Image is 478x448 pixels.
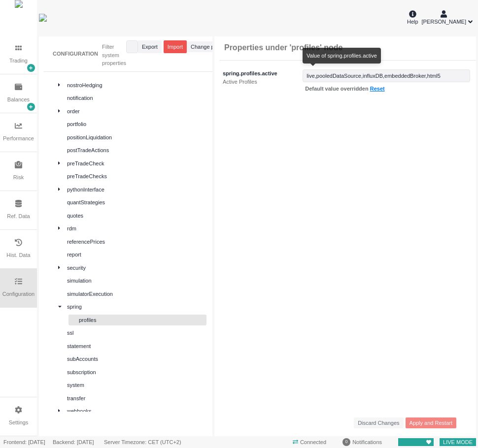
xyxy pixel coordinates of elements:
[168,43,183,51] span: Import
[345,439,348,446] span: 0
[102,43,126,67] div: Filter system properties
[9,57,28,65] div: Trading
[67,277,205,285] div: simulation
[67,238,205,246] div: referencePrices
[79,316,205,324] div: profiles
[67,329,205,337] div: ssl
[67,251,205,259] div: report
[67,120,205,128] div: portfolio
[407,9,418,26] div: Help
[410,419,452,427] span: Apply and Restart
[67,133,205,142] div: positionLiquidation
[7,96,30,104] div: Balances
[338,437,387,448] div: Notifications
[289,437,330,448] span: Connected
[7,212,30,221] div: Ref. Data
[67,146,205,155] div: postTradeActions
[440,437,476,448] span: LIVE MODE
[370,86,385,92] a: Reset
[67,94,205,102] div: notification
[67,172,205,181] div: preTradeChecks
[358,419,399,427] span: Discard Changes
[67,355,205,363] div: subAccounts
[67,264,205,272] div: security
[67,407,205,416] div: webhooks
[67,290,205,298] div: simulatorExecution
[303,69,470,82] input: Value
[2,290,34,298] div: Configuration
[67,303,205,311] div: spring
[13,173,24,182] div: Risk
[421,18,466,26] span: [PERSON_NAME]
[9,418,29,427] div: Settings
[67,224,205,233] div: rdm
[67,381,205,389] div: system
[67,186,205,194] div: pythonInterface
[224,43,343,52] h3: Properties under 'profiles' node
[305,86,384,92] span: Default value overridden
[67,212,205,220] div: quotes
[67,198,205,207] div: quantStrategies
[191,43,235,51] span: Change password
[67,107,205,116] div: order
[223,78,300,86] div: Active Profiles
[3,134,34,143] div: Performance
[67,394,205,403] div: transfer
[223,69,300,78] div: spring.profiles.active
[53,50,98,58] div: CONFIGURATION
[142,43,158,51] span: Export
[67,160,205,168] div: preTradeCheck
[67,342,205,351] div: statement
[67,81,205,90] div: nostroHedging
[6,251,30,259] div: Hist. Data
[39,14,47,22] img: wyden_logotype_blue.svg
[67,368,205,377] div: subscription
